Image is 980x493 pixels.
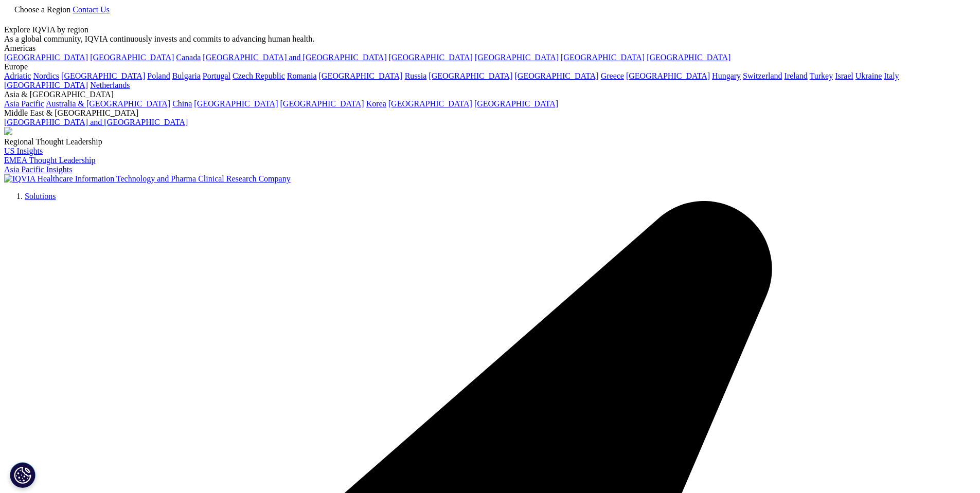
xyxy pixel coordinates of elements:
a: [GEOGRAPHIC_DATA] [475,53,559,62]
a: US Insights [4,147,43,155]
div: Middle East & [GEOGRAPHIC_DATA] [4,108,976,118]
a: Korea [366,99,386,108]
a: [GEOGRAPHIC_DATA] and [GEOGRAPHIC_DATA] [4,118,188,126]
a: Ukraine [856,71,882,80]
button: Cookies Settings [10,462,35,488]
a: [GEOGRAPHIC_DATA] [429,71,512,80]
div: Americas [4,44,976,53]
a: Israel [835,71,853,80]
a: [GEOGRAPHIC_DATA] [90,53,174,62]
a: Italy [884,71,899,80]
a: Czech Republic [233,71,285,80]
a: Hungary [712,71,741,80]
div: Asia & [GEOGRAPHIC_DATA] [4,90,976,99]
a: Solutions [25,192,56,200]
a: [GEOGRAPHIC_DATA] [280,99,364,108]
a: Russia [405,71,427,80]
a: China [172,99,192,108]
a: [GEOGRAPHIC_DATA] [561,53,645,62]
a: Contact Us [73,5,110,14]
a: Netherlands [90,81,130,89]
a: [GEOGRAPHIC_DATA] [319,71,403,80]
a: Canada [176,53,201,62]
a: Asia Pacific [4,99,44,108]
span: Choose a Region [14,5,70,14]
a: Australia & [GEOGRAPHIC_DATA] [46,99,170,108]
a: Romania [287,71,317,80]
a: Ireland [785,71,808,80]
div: Europe [4,62,976,71]
a: [GEOGRAPHIC_DATA] [474,99,558,108]
a: EMEA Thought Leadership [4,156,95,165]
a: Portugal [203,71,230,80]
a: [GEOGRAPHIC_DATA] [4,81,88,89]
a: [GEOGRAPHIC_DATA] [388,99,472,108]
a: Asia Pacific Insights [4,165,72,174]
a: Turkey [810,71,833,80]
a: Nordics [33,71,59,80]
a: Greece [601,71,624,80]
div: Regional Thought Leadership [4,137,976,147]
a: [GEOGRAPHIC_DATA] and [GEOGRAPHIC_DATA] [203,53,386,62]
a: [GEOGRAPHIC_DATA] [626,71,710,80]
a: Adriatic [4,71,31,80]
a: Poland [147,71,170,80]
a: [GEOGRAPHIC_DATA] [515,71,599,80]
div: As a global community, IQVIA continuously invests and commits to advancing human health. [4,34,976,44]
a: [GEOGRAPHIC_DATA] [647,53,730,62]
a: Bulgaria [172,71,201,80]
a: [GEOGRAPHIC_DATA] [389,53,473,62]
a: Switzerland [743,71,782,80]
img: IQVIA Healthcare Information Technology and Pharma Clinical Research Company [4,174,291,184]
a: [GEOGRAPHIC_DATA] [194,99,278,108]
a: [GEOGRAPHIC_DATA] [61,71,145,80]
img: 2093_analyzing-data-using-big-screen-display-and-laptop.png [4,127,12,135]
a: [GEOGRAPHIC_DATA] [4,53,88,62]
div: Explore IQVIA by region [4,25,976,34]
